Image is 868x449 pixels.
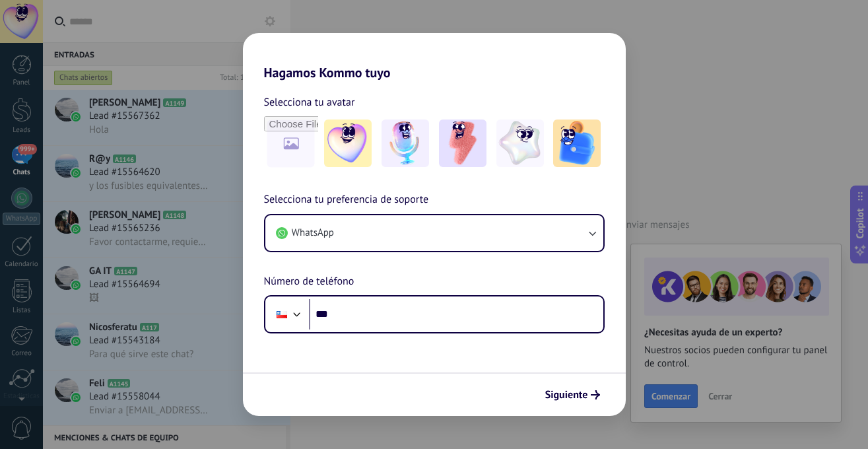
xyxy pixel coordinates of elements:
span: Siguiente [545,390,588,399]
img: -2.jpeg [382,120,429,167]
span: Selecciona tu avatar [264,94,355,111]
button: Siguiente [539,384,606,406]
h2: Hagamos Kommo tuyo [243,33,626,81]
img: -5.jpeg [553,120,601,167]
img: -3.jpeg [439,120,486,167]
span: Número de teléfono [264,273,354,291]
img: -1.jpeg [324,120,372,167]
span: Selecciona tu preferencia de soporte [264,191,429,209]
button: WhatsApp [265,215,603,251]
span: WhatsApp [292,226,334,240]
div: Chile: + 56 [269,300,294,328]
img: -4.jpeg [496,120,544,167]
